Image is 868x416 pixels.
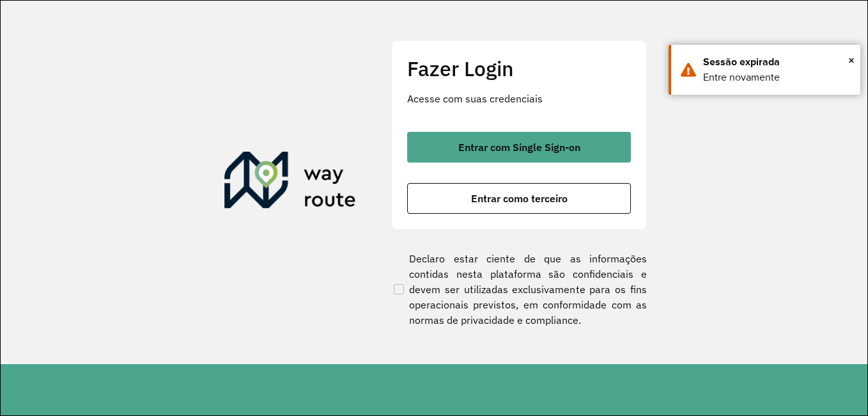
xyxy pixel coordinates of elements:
[407,91,631,106] p: Acesse com suas credenciais
[407,132,631,163] button: button
[848,51,855,70] span: ×
[391,251,647,328] label: Declaro estar ciente de que as informações contidas nesta plataforma são confidenciais e devem se...
[703,54,851,70] div: Sessão expirada
[471,193,568,204] span: Entrar como terceiro
[703,70,851,85] div: Entre novamente
[848,51,855,70] button: Close
[224,152,356,213] img: Roteirizador AmbevTech
[407,183,631,214] button: button
[407,56,631,81] h2: Fazer Login
[458,142,580,152] span: Entrar com Single Sign-on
